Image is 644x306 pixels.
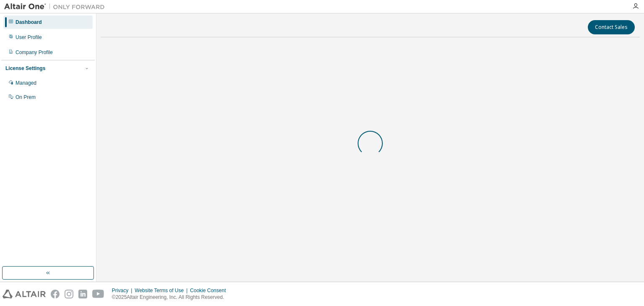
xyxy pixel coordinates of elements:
[16,34,42,41] div: User Profile
[16,80,36,86] div: Managed
[16,19,42,26] div: Dashboard
[135,287,190,294] div: Website Terms of Use
[16,49,53,56] div: Company Profile
[190,287,231,294] div: Cookie Consent
[5,65,45,72] div: License Settings
[92,290,104,298] img: youtube.svg
[51,290,60,298] img: facebook.svg
[112,287,135,294] div: Privacy
[78,290,87,298] img: linkedin.svg
[65,290,73,298] img: instagram.svg
[4,3,109,11] img: Altair One
[112,294,231,301] p: © 2025 Altair Engineering, Inc. All Rights Reserved.
[588,20,635,34] button: Contact Sales
[3,290,46,298] img: altair_logo.svg
[16,94,36,101] div: On Prem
